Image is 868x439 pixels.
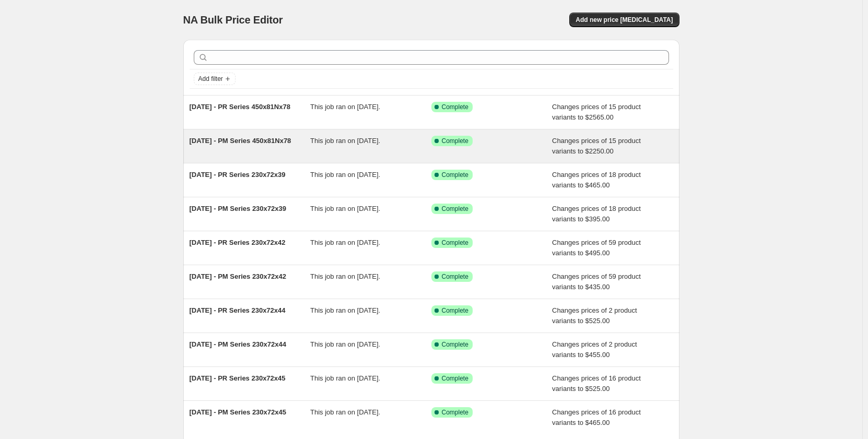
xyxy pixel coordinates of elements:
span: This job ran on [DATE]. [310,408,380,416]
span: Complete [442,408,468,417]
span: Complete [442,340,468,349]
span: [DATE] - PM Series 230x72x42 [190,272,286,280]
span: Add new price [MEDICAL_DATA] [576,16,673,24]
span: [DATE] - PM Series 230x72x45 [190,408,286,416]
span: Complete [442,103,468,111]
span: Changes prices of 18 product variants to $395.00 [552,205,641,223]
span: [DATE] - PR Series 230x72x44 [190,306,286,314]
button: Add filter [194,73,236,85]
span: Changes prices of 15 product variants to $2565.00 [552,103,641,121]
span: Changes prices of 18 product variants to $465.00 [552,171,641,189]
span: [DATE] - PM Series 230x72x39 [190,205,286,212]
span: This job ran on [DATE]. [310,171,380,179]
span: This job ran on [DATE]. [310,239,380,246]
span: [DATE] - PR Series 230x72x39 [190,171,286,179]
span: Complete [442,171,468,179]
span: Changes prices of 59 product variants to $495.00 [552,239,641,257]
span: NA Bulk Price Editor [183,14,283,26]
span: Changes prices of 15 product variants to $2250.00 [552,137,641,155]
span: Complete [442,374,468,383]
span: Complete [442,239,468,247]
span: Changes prices of 16 product variants to $465.00 [552,408,641,426]
span: This job ran on [DATE]. [310,272,380,280]
span: Changes prices of 59 product variants to $435.00 [552,272,641,291]
span: Changes prices of 2 product variants to $455.00 [552,340,637,359]
span: This job ran on [DATE]. [310,103,380,111]
span: [DATE] - PM Series 230x72x44 [190,340,286,348]
span: Changes prices of 2 product variants to $525.00 [552,306,637,325]
span: Complete [442,272,468,281]
button: Add new price [MEDICAL_DATA] [569,13,679,27]
span: [DATE] - PM Series 450x81Nx78 [190,137,291,145]
span: This job ran on [DATE]. [310,374,380,382]
span: Add filter [198,75,223,83]
span: This job ran on [DATE]. [310,340,380,348]
span: This job ran on [DATE]. [310,205,380,212]
span: This job ran on [DATE]. [310,137,380,145]
span: [DATE] - PR Series 450x81Nx78 [190,103,290,111]
span: [DATE] - PR Series 230x72x45 [190,374,286,382]
span: [DATE] - PR Series 230x72x42 [190,239,286,246]
span: Changes prices of 16 product variants to $525.00 [552,374,641,393]
span: Complete [442,205,468,213]
span: Complete [442,137,468,145]
span: Complete [442,306,468,315]
span: This job ran on [DATE]. [310,306,380,314]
